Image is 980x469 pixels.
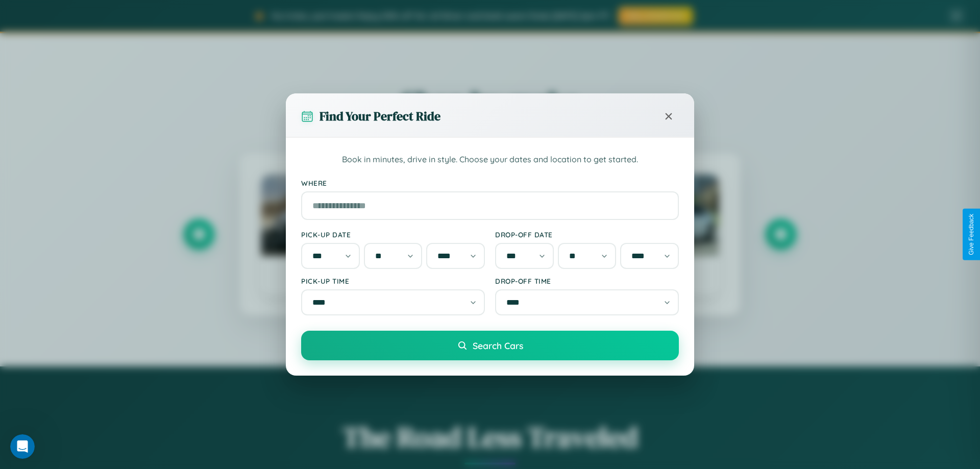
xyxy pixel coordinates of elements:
label: Pick-up Date [301,230,485,239]
label: Pick-up Time [301,277,485,285]
h3: Find Your Perfect Ride [320,108,440,125]
span: Search Cars [473,340,523,351]
p: Book in minutes, drive in style. Choose your dates and location to get started. [301,153,679,166]
label: Drop-off Time [495,277,679,285]
button: Search Cars [301,331,679,360]
label: Where [301,179,679,187]
label: Drop-off Date [495,230,679,239]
